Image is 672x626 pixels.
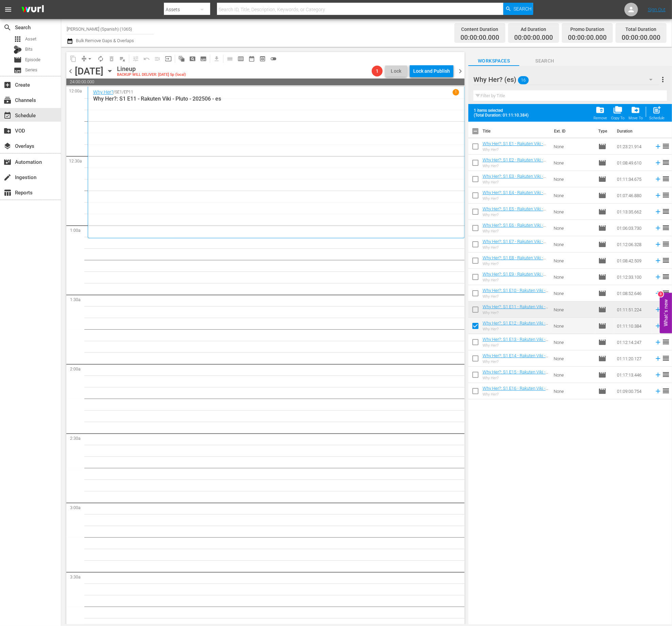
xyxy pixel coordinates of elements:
[113,90,115,94] p: /
[483,288,548,298] a: Why Her?: S1 E10 - Rakuten Viki - Pluto - 202506 - es
[662,224,670,232] span: reorder
[3,127,12,135] span: VOD
[614,220,652,236] td: 01:06:03.730
[14,46,22,54] div: Bits
[614,301,652,318] td: 01:11:51.224
[514,3,532,15] span: Search
[3,23,12,32] span: Search
[86,55,93,62] span: arrow_drop_down
[483,386,548,396] a: Why Her?: S1 E16 - Rakuten Viki - Pluto - 202506 - es
[654,257,662,264] svg: Add to Schedule
[178,55,185,62] span: auto_awesome_motion_outlined
[270,55,277,62] span: toggle_off
[598,387,606,395] span: Episode
[14,56,22,64] span: Episode
[568,24,607,34] div: Promo Duration
[165,55,172,62] span: input
[568,34,607,42] span: 00:00:00.000
[551,383,595,399] td: None
[483,223,546,233] a: Why Her?: S1 E6 - Rakuten Viki - Pluto - 202506 - es
[595,105,605,115] span: folder_delete
[598,191,606,199] span: Episode
[483,337,548,347] a: Why Her?: S1 E13 - Rakuten Viki - Pluto - 202506 - es
[598,208,606,216] span: Episode
[662,175,670,183] span: reorder
[483,343,548,348] div: Why Her?
[117,65,186,73] div: Lineup
[598,338,606,346] span: Episode
[474,113,532,118] span: (Total Duration: 01:11:10.384)
[483,327,548,331] div: Why Her?
[654,143,662,150] svg: Add to Schedule
[662,256,670,264] span: reorder
[551,171,595,187] td: None
[483,180,548,185] div: Why Her?
[483,147,548,152] div: Why Her?
[614,187,652,204] td: 01:07:46.880
[257,53,268,64] span: View Backup
[483,157,546,168] a: Why Her?: S1 E2 - Rakuten Viki - Pluto - 202506 - es
[662,273,670,281] span: reorder
[3,96,12,104] span: Channels
[614,204,652,220] td: 01:13:35.662
[551,187,595,204] td: None
[659,71,667,88] button: more_vert
[551,269,595,285] td: None
[128,52,141,65] span: Customize Events
[460,24,499,34] div: Content Duration
[598,175,606,183] span: Episode
[483,213,548,217] div: Why Her?
[237,55,244,62] span: calendar_view_week_outlined
[662,207,670,215] span: reorder
[187,53,198,64] span: Create Search Block
[163,53,174,64] span: Update Metadata from Key Asset
[14,35,22,43] span: Asset
[598,354,606,363] span: Episode
[198,53,209,64] span: Create Series Block
[598,306,606,314] span: Episode
[503,3,533,15] button: Search
[25,46,33,53] span: Bits
[117,73,186,77] div: BACKUP WILL DELIVER: [DATE] 5p (local)
[519,57,570,65] span: Search
[551,318,595,334] td: None
[106,53,117,64] span: Select an event to delete
[598,322,606,330] span: Episode
[626,103,645,122] button: Move To
[460,34,499,42] span: 00:00:00.000
[614,155,652,171] td: 01:08:49.610
[115,90,124,94] p: SE1 /
[614,350,652,367] td: 01:11:20.127
[654,175,662,183] svg: Add to Schedule
[654,355,662,362] svg: Add to Schedule
[654,208,662,215] svg: Add to Schedule
[628,116,643,120] div: Move To
[141,53,152,64] span: Revert to Primary Episode
[598,240,606,248] span: Episode
[483,196,548,201] div: Why Her?
[598,273,606,281] span: Episode
[413,65,450,77] div: Lock and Publish
[97,55,104,62] span: autorenew_outlined
[259,55,266,62] span: preview_outlined
[662,387,670,395] span: reorder
[660,293,672,333] button: Open Feedback Widget
[3,158,12,166] span: Automation
[119,55,126,62] span: playlist_remove_outlined
[455,90,457,94] p: 1
[662,338,670,346] span: reorder
[622,34,660,42] span: 00:00:00.000
[66,79,465,85] span: 24:00:00.000
[551,138,595,155] td: None
[4,5,12,14] span: menu
[613,105,622,115] span: folder_copy
[66,67,75,75] span: chevron_left
[652,105,661,115] span: post_add
[551,204,595,220] td: None
[662,354,670,362] span: reorder
[81,55,87,62] span: compress
[483,141,546,151] a: Why Her?: S1 E1 - Rakuten Viki - Pluto - 202506 - es
[246,53,257,64] span: Month Calendar View
[514,24,553,34] div: Ad Duration
[654,338,662,346] svg: Add to Schedule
